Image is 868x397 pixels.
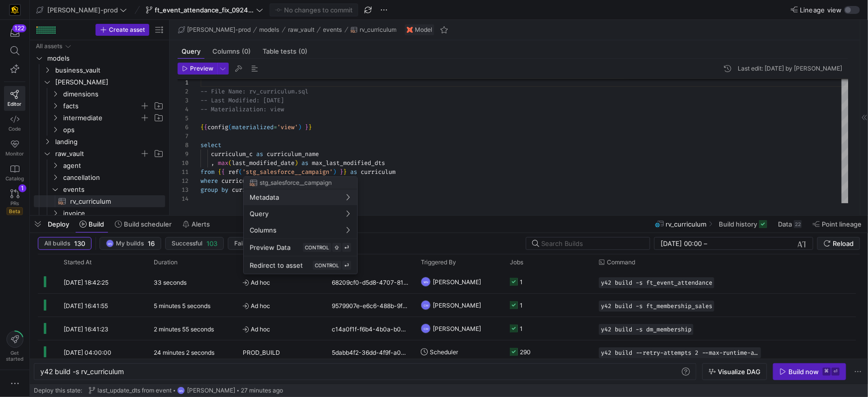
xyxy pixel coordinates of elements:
[250,226,277,234] span: Columns
[250,210,269,218] span: Query
[315,262,339,268] span: CONTROL
[250,193,279,201] span: Metadata
[250,261,303,269] span: Redirect to asset
[260,179,332,186] span: stg_salesforce__campaign
[334,244,339,250] span: ⇧
[305,244,329,250] span: CONTROL
[344,262,349,268] span: ⏎
[250,243,290,251] span: Preview Data
[344,244,349,250] span: ⏎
